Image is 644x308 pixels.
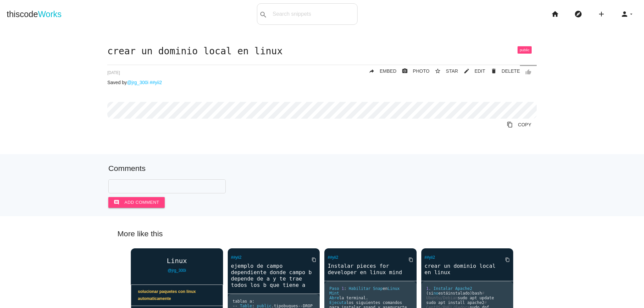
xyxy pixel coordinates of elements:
[458,65,485,77] a: mode_editEDIT
[259,4,267,25] i: search
[574,3,582,25] i: explore
[597,3,605,25] i: add
[107,46,537,57] h1: crear un dominio local en linux
[269,7,357,21] input: Search snippets
[228,262,320,289] a: ejemplo de campo dependiente donde campo b depende de a y te trae todos los b que tiene a
[349,286,371,291] span: Habilitar
[108,164,536,173] h5: Comments
[328,255,338,260] a: ##yii2
[433,291,438,296] span: no
[455,286,472,291] span: Apache2
[150,80,162,85] a: ##yii2
[107,230,537,238] h5: More like this
[341,286,344,291] span: 1
[472,291,482,296] span: bash
[38,9,61,19] span: Works
[168,268,186,273] a: @jrg_300i
[629,3,634,25] i: arrow_drop_down
[339,296,366,300] span: la terminal
[403,254,413,266] a: Copy to Clipboard
[426,286,431,291] span: 1.
[435,65,441,77] i: star_border
[329,286,339,291] span: Paso
[373,286,383,291] span: Snap
[413,68,430,74] span: PHOTO
[363,65,396,77] a: replyEMBED
[501,119,537,131] a: Copy to Clipboard
[369,65,375,77] i: reply
[107,80,537,85] p: Saved by
[131,257,223,264] a: Linux
[438,291,446,296] span: est
[233,299,252,304] span: tablas a
[7,3,62,25] a: thiscodeWorks
[329,291,339,296] span: Mint
[396,65,430,77] a: photo_cameraPHOTO
[426,296,494,305] span: sudo apt update sudo apt install apache2
[231,255,241,260] a: ##yii2
[131,285,223,306] a: solucionar paquetes con linux automaticamente
[329,296,339,300] span: Abre
[507,119,513,131] i: content_copy
[324,262,417,276] a: Instalar pieces for developer en linux mind
[429,65,458,77] button: star_borderSTAR
[383,286,387,291] span: en
[114,197,119,208] i: comment
[426,291,487,300] span: # Ubuntu/Debian
[425,255,435,260] a: ##yii2
[485,65,520,77] a: Delete Post
[433,286,453,291] span: Instalar
[475,68,485,74] span: EDIT
[344,286,346,291] span: :
[252,299,254,304] span: :
[402,65,408,77] i: photo_camera
[505,254,510,266] i: content_copy
[491,65,497,77] i: delete
[502,68,520,74] span: DELETE
[409,254,413,266] i: content_copy
[257,4,269,24] button: search
[445,291,448,296] span: á
[127,80,148,85] a: @jrg_300i
[448,291,470,296] span: instalado
[429,291,433,296] span: si
[380,68,396,74] span: EMBED
[551,3,559,25] i: home
[366,296,368,300] span: .
[621,3,629,25] i: person
[426,291,429,296] span: (
[107,70,120,75] span: [DATE]
[387,286,399,291] span: Linux
[446,68,458,74] span: STAR
[108,197,165,208] button: commentAdd comment
[421,262,514,276] a: crear un dominio local en linux
[470,291,472,296] span: )
[306,254,316,266] a: Copy to Clipboard
[500,254,510,266] a: Copy to Clipboard
[464,65,470,77] i: mode_edit
[329,300,346,305] span: Ejecuta
[312,254,316,266] i: content_copy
